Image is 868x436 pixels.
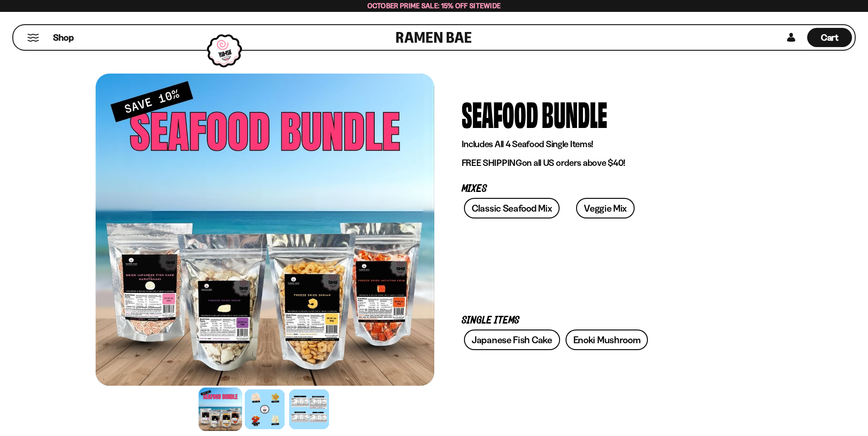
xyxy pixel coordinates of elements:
[462,138,745,150] p: Includes All 4 Seafood Single Items!
[464,198,560,218] a: Classic Seafood Mix
[462,185,745,193] p: Mixes
[462,157,522,168] strong: FREE SHIPPING
[462,157,745,169] p: on all US orders above $40!
[566,330,648,350] a: Enoki Mushroom
[27,34,39,42] button: Mobile Menu Trigger
[821,32,839,43] span: Cart
[576,198,635,218] a: Veggie Mix
[542,96,607,131] div: Bundle
[464,330,560,350] a: Japanese Fish Cake
[53,28,74,47] a: Shop
[462,96,538,131] div: Seafood
[367,1,501,10] span: October Prime Sale: 15% off Sitewide
[53,32,74,44] span: Shop
[807,25,852,50] div: Cart
[462,316,745,325] p: Single Items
